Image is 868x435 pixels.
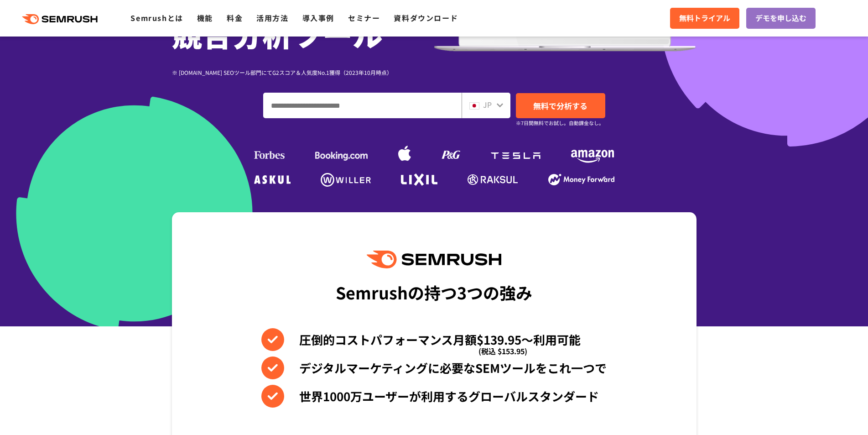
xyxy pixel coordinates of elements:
[302,12,334,23] a: 導入事例
[670,8,739,29] a: 無料トライアル
[755,12,806,24] span: デモを申し込む
[261,328,607,351] li: 圧倒的コストパフォーマンス月額$139.95〜利用可能
[394,12,458,23] a: 資料ダウンロード
[679,12,730,24] span: 無料トライアル
[478,340,527,362] span: (税込 $153.95)
[336,275,532,309] div: Semrushの持つ3つの強み
[516,119,604,127] small: ※7日間無料でお試し。自動課金なし。
[261,385,607,408] li: 世界1000万ユーザーが利用するグローバルスタンダード
[227,12,243,23] a: 料金
[367,251,501,268] img: Semrush
[746,8,816,29] a: デモを申し込む
[197,12,213,23] a: 機能
[516,93,605,118] a: 無料で分析する
[256,12,288,23] a: 活用方法
[172,68,434,77] div: ※ [DOMAIN_NAME] SEOツール部門にてG2スコア＆人気度No.1獲得（2023年10月時点）
[264,93,461,118] input: ドメイン、キーワードまたはURLを入力してください
[483,99,492,110] span: JP
[130,12,183,23] a: Semrushとは
[533,100,587,111] span: 無料で分析する
[348,12,380,23] a: セミナー
[261,356,607,379] li: デジタルマーケティングに必要なSEMツールをこれ一つで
